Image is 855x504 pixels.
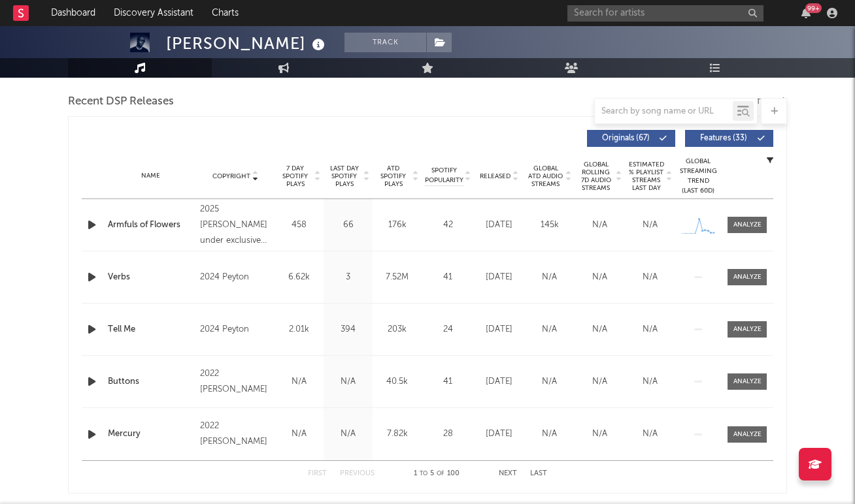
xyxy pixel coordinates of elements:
[108,323,193,336] a: Tell Me
[108,428,193,441] a: Mercury
[801,8,811,18] button: 99+
[578,219,622,232] div: N/A
[200,322,271,338] div: 2024 Peyton
[212,172,250,180] span: Copyright
[578,375,622,388] div: N/A
[628,271,672,284] div: N/A
[628,375,672,388] div: N/A
[376,219,418,232] div: 176k
[108,375,193,388] a: Buttons
[425,219,471,232] div: 42
[685,130,773,147] button: Features(33)
[425,428,471,441] div: 28
[628,161,664,192] span: Estimated % Playlist Streams Last Day
[278,219,320,232] div: 458
[376,323,418,336] div: 203k
[401,466,473,482] div: 1 5 100
[344,33,426,52] button: Track
[376,271,418,284] div: 7.52M
[200,202,271,249] div: 2025 [PERSON_NAME] under exclusive licence to Transgressive Records Ltd for the world excluding [...
[420,471,427,477] span: to
[327,219,369,232] div: 66
[68,94,174,110] span: Recent DSP Releases
[578,271,622,284] div: N/A
[528,219,571,232] div: 145k
[376,428,418,441] div: 7.82k
[108,271,193,284] a: Verbs
[327,428,369,441] div: N/A
[578,161,614,192] span: Global Rolling 7D Audio Streams
[425,375,471,388] div: 41
[376,375,418,388] div: 40.5k
[477,375,521,388] div: [DATE]
[327,375,369,388] div: N/A
[480,172,511,180] span: Released
[499,470,517,477] button: Next
[200,270,271,285] div: 2024 Peyton
[327,165,361,188] span: Last Day Spotify Plays
[376,165,411,188] span: ATD Spotify Plays
[437,471,444,477] span: of
[805,3,822,13] div: 99 +
[278,323,320,336] div: 2.01k
[200,418,271,450] div: 2022 [PERSON_NAME]
[340,470,375,477] button: Previous
[166,33,328,54] div: [PERSON_NAME]
[278,165,312,188] span: 7 Day Spotify Plays
[108,171,193,181] div: Name
[578,428,622,441] div: N/A
[595,134,656,142] span: Originals ( 67 )
[477,428,521,441] div: [DATE]
[477,219,521,232] div: [DATE]
[425,166,463,185] span: Spotify Popularity
[595,106,733,117] input: Search by song name or URL
[528,165,563,188] span: Global ATD Audio Streams
[628,428,672,441] div: N/A
[528,323,571,336] div: N/A
[425,323,471,336] div: 24
[278,271,320,284] div: 6.62k
[679,157,718,196] div: Global Streaming Trend (Last 60D)
[628,323,672,336] div: N/A
[587,130,675,147] button: Originals(67)
[477,323,521,336] div: [DATE]
[477,271,521,284] div: [DATE]
[694,134,754,142] span: Features ( 33 )
[567,5,763,22] input: Search for artists
[327,323,369,336] div: 394
[200,366,271,398] div: 2022 [PERSON_NAME]
[530,470,547,477] button: Last
[278,375,320,388] div: N/A
[528,428,571,441] div: N/A
[628,219,672,232] div: N/A
[108,219,193,232] a: Armfuls of Flowers
[327,271,369,284] div: 3
[528,271,571,284] div: N/A
[528,375,571,388] div: N/A
[278,428,320,441] div: N/A
[578,323,622,336] div: N/A
[425,271,471,284] div: 41
[308,470,327,477] button: First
